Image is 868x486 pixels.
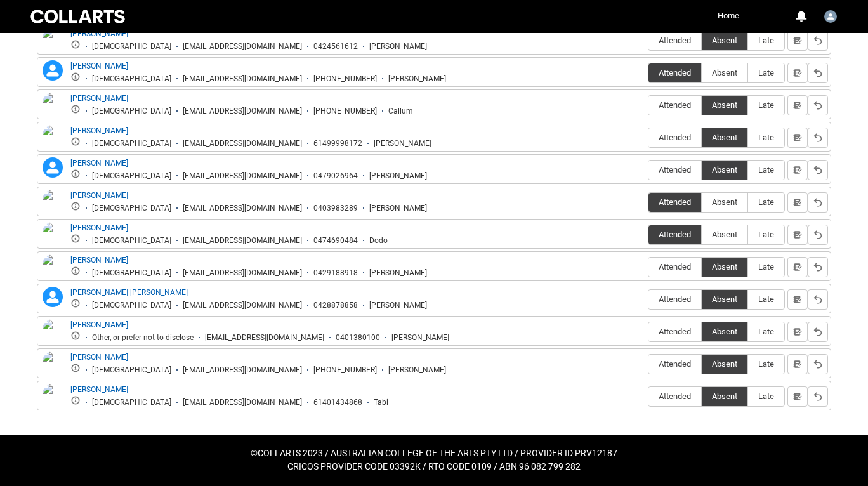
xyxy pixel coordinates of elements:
[388,74,446,84] div: [PERSON_NAME]
[648,294,701,304] span: Attended
[648,133,701,142] span: Attended
[369,236,388,246] div: Dodo
[92,398,171,407] div: [DEMOGRAPHIC_DATA]
[43,384,63,421] img: Tabatha Medina Diaz
[183,204,302,213] div: [EMAIL_ADDRESS][DOMAIN_NAME]
[702,391,747,401] span: Absent
[369,301,427,310] div: [PERSON_NAME]
[702,165,747,174] span: Absent
[43,254,63,282] img: Liam Handreck
[313,365,377,375] div: [PHONE_NUMBER]
[748,100,784,110] span: Late
[808,192,828,213] button: Reset
[183,365,302,375] div: [EMAIL_ADDRESS][DOMAIN_NAME]
[70,385,128,394] a: [PERSON_NAME]
[92,74,171,84] div: [DEMOGRAPHIC_DATA]
[702,327,747,336] span: Absent
[205,333,324,343] div: [EMAIL_ADDRESS][DOMAIN_NAME]
[648,197,701,207] span: Attended
[369,268,427,278] div: [PERSON_NAME]
[369,204,427,213] div: [PERSON_NAME]
[702,197,747,207] span: Absent
[702,100,747,110] span: Absent
[92,333,194,343] div: Other, or prefer not to disclose
[748,262,784,272] span: Late
[808,225,828,245] button: Reset
[808,386,828,407] button: Reset
[43,28,63,56] img: Amanda Simone
[43,319,63,347] img: Sarah Beresford
[92,204,171,213] div: [DEMOGRAPHIC_DATA]
[787,322,808,342] button: Notes
[183,268,302,278] div: [EMAIL_ADDRESS][DOMAIN_NAME]
[648,391,701,401] span: Attended
[313,171,358,181] div: 0479026964
[702,262,747,272] span: Absent
[388,365,446,375] div: [PERSON_NAME]
[183,398,302,407] div: [EMAIL_ADDRESS][DOMAIN_NAME]
[702,294,747,304] span: Absent
[648,359,701,369] span: Attended
[648,327,701,336] span: Attended
[787,354,808,374] button: Notes
[183,139,302,148] div: [EMAIL_ADDRESS][DOMAIN_NAME]
[43,125,63,153] img: Claire Birnie
[183,301,302,310] div: [EMAIL_ADDRESS][DOMAIN_NAME]
[70,126,128,135] a: [PERSON_NAME]
[648,100,701,110] span: Attended
[808,354,828,374] button: Reset
[43,190,63,218] img: Jade Marshall
[313,139,362,148] div: 61499998172
[648,230,701,239] span: Attended
[369,171,427,181] div: [PERSON_NAME]
[92,365,171,375] div: [DEMOGRAPHIC_DATA]
[43,287,63,307] lightning-icon: Monique Barbara
[313,301,358,310] div: 0428878858
[183,107,302,116] div: [EMAIL_ADDRESS][DOMAIN_NAME]
[70,320,128,329] a: [PERSON_NAME]
[808,257,828,277] button: Reset
[43,60,63,81] lightning-icon: Anna Lozsi
[702,359,747,369] span: Absent
[92,139,171,148] div: [DEMOGRAPHIC_DATA]
[748,165,784,174] span: Late
[787,95,808,115] button: Notes
[70,288,188,297] a: [PERSON_NAME] [PERSON_NAME]
[787,128,808,148] button: Notes
[748,133,784,142] span: Late
[313,398,362,407] div: 61401434868
[787,160,808,180] button: Notes
[313,236,358,246] div: 0474690484
[183,171,302,181] div: [EMAIL_ADDRESS][DOMAIN_NAME]
[374,398,388,407] div: Tabi
[313,74,377,84] div: [PHONE_NUMBER]
[183,236,302,246] div: [EMAIL_ADDRESS][DOMAIN_NAME]
[702,36,747,45] span: Absent
[183,42,302,51] div: [EMAIL_ADDRESS][DOMAIN_NAME]
[92,268,171,278] div: [DEMOGRAPHIC_DATA]
[313,268,358,278] div: 0429188918
[714,6,742,25] a: Home
[70,159,128,167] a: [PERSON_NAME]
[313,42,358,51] div: 0424561612
[648,68,701,77] span: Attended
[70,223,128,232] a: [PERSON_NAME]
[388,107,413,116] div: Callum
[648,36,701,45] span: Attended
[70,29,128,38] a: [PERSON_NAME]
[70,256,128,265] a: [PERSON_NAME]
[702,133,747,142] span: Absent
[702,230,747,239] span: Absent
[313,204,358,213] div: 0403983289
[391,333,449,343] div: [PERSON_NAME]
[808,160,828,180] button: Reset
[748,327,784,336] span: Late
[70,62,128,70] a: [PERSON_NAME]
[748,359,784,369] span: Late
[787,30,808,51] button: Notes
[808,95,828,115] button: Reset
[808,30,828,51] button: Reset
[92,107,171,116] div: [DEMOGRAPHIC_DATA]
[43,222,63,259] img: Joanna Tosti-Guerra
[183,74,302,84] div: [EMAIL_ADDRESS][DOMAIN_NAME]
